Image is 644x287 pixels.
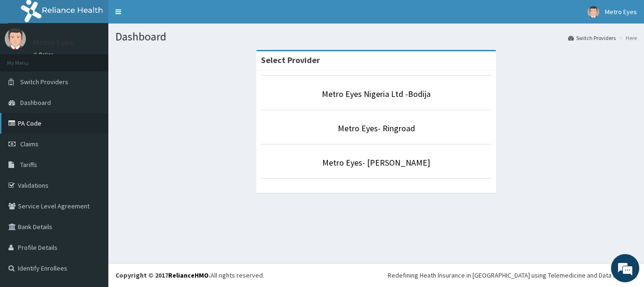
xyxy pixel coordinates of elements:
strong: Select Provider [261,55,320,65]
img: User Image [5,28,26,49]
li: Here [617,34,637,42]
a: Online [33,51,56,58]
a: RelianceHMO [168,271,209,279]
footer: All rights reserved. [108,263,644,287]
span: Switch Providers [20,78,68,86]
strong: Copyright © 2017 . [115,271,211,279]
a: Metro Eyes Nigeria Ltd -Bodija [322,88,431,99]
img: User Image [587,6,599,18]
h1: Dashboard [115,31,637,43]
div: Redefining Heath Insurance in [GEOGRAPHIC_DATA] using Telemedicine and Data Science! [388,271,637,280]
span: Tariffs [20,160,37,169]
p: Metro Eyes [33,38,73,47]
a: Metro Eyes- [PERSON_NAME] [322,157,430,168]
a: Switch Providers [568,34,616,42]
span: Dashboard [20,98,51,107]
a: Metro Eyes- Ringroad [338,123,415,134]
span: Metro Eyes [605,8,637,16]
span: Claims [20,140,39,148]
